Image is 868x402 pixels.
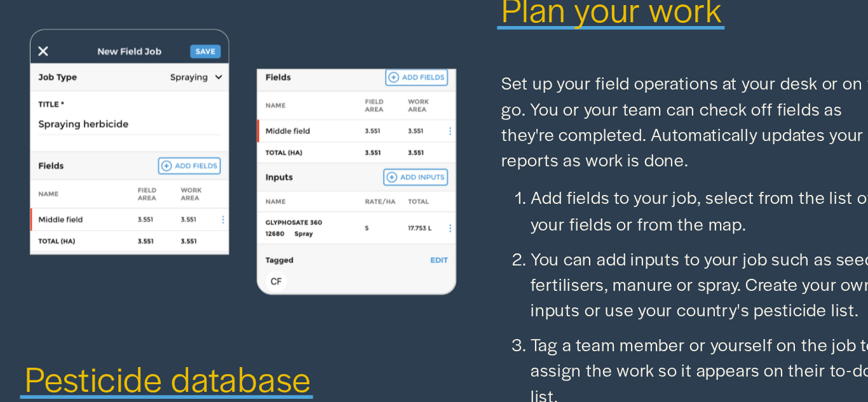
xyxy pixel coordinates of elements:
[494,217,816,285] p: You can add inputs to your job such as seed, fertilisers, manure or spray. Create your own inputs...
[825,359,855,389] div: Open Intercom Messenger
[52,311,302,354] span: Pesticide database
[494,292,816,359] p: Tag a team member or yourself on the job to assign the work so it appears on their to-do list.
[494,164,816,209] p: Add fields to your job, select from the list of your fields or from the map.
[469,64,816,153] p: Set up your field operations at your desk or on the go. You or your team can check off fields as ...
